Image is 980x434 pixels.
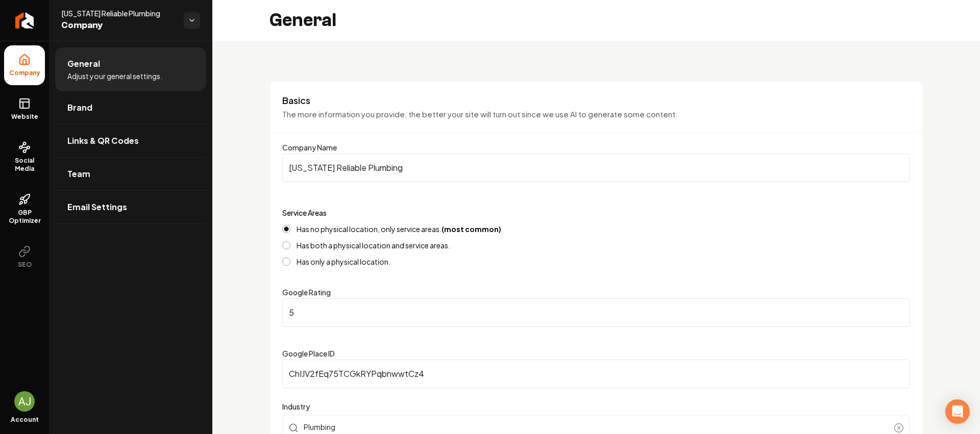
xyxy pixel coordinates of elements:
[55,91,206,124] a: Brand
[282,109,910,120] p: The more information you provide, the better your site will turn out since we use AI to generate ...
[282,400,910,413] label: Industry
[269,10,336,31] h2: General
[282,349,335,358] label: Google Place ID
[11,416,39,424] span: Account
[14,391,35,412] button: Open user button
[67,201,127,213] span: Email Settings
[67,71,162,81] span: Adjust your general settings.
[4,237,45,277] button: SEO
[442,224,501,234] strong: (most common)
[14,391,35,412] img: AJ Nimeh
[297,242,450,249] label: Has both a physical location and service areas.
[4,209,45,225] span: GBP Optimizer
[282,360,910,388] input: Google Place ID
[67,135,139,147] span: Links & QR Codes
[67,58,100,70] span: General
[67,168,90,180] span: Team
[282,288,331,297] label: Google Rating
[5,69,44,77] span: Company
[282,154,910,182] input: Company Name
[297,258,390,265] label: Has only a physical location.
[4,157,45,173] span: Social Media
[14,261,36,269] span: SEO
[61,8,176,18] span: [US_STATE] Reliable Plumbing
[945,399,970,424] div: Open Intercom Messenger
[15,12,34,29] img: Rebolt Logo
[282,298,910,327] input: Google Rating
[55,124,206,157] a: Links & QR Codes
[282,94,910,107] h3: Basics
[297,225,501,233] label: Has no physical location, only service areas.
[55,158,206,190] a: Team
[7,113,42,121] span: Website
[282,143,337,152] label: Company Name
[4,89,45,129] a: Website
[67,101,92,114] span: Brand
[55,191,206,223] a: Email Settings
[4,133,45,181] a: Social Media
[4,185,45,233] a: GBP Optimizer
[61,18,176,33] span: Company
[282,208,327,217] label: Service Areas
